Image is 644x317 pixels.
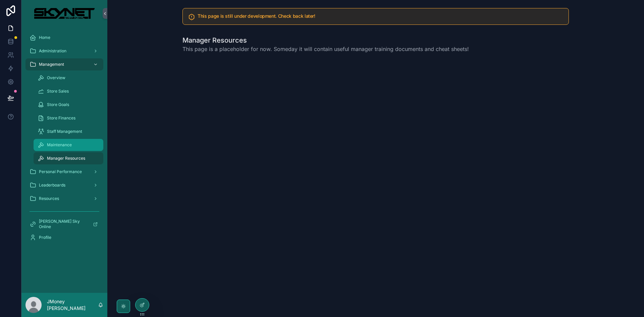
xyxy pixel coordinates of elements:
a: Store Goals [34,99,103,111]
span: Profile [39,235,51,240]
span: Manager Resources [47,156,85,161]
a: Store Finances [34,112,103,124]
span: Store Goals [47,102,69,107]
a: Store Sales [34,85,103,97]
a: Overview [34,72,103,84]
img: App logo [34,8,94,19]
div: scrollable content [21,27,107,293]
a: Staff Management [34,125,103,138]
span: Store Sales [47,89,69,94]
a: Personal Performance [25,166,103,178]
h1: Manager Resources [182,36,469,45]
h5: This page is still under development. Check back later! [198,14,563,18]
span: Management [39,62,64,67]
span: [PERSON_NAME] Sky Online [39,219,88,229]
span: Overview [47,75,65,81]
span: Staff Management [47,129,82,134]
span: Personal Performance [39,169,82,174]
p: JMoney [PERSON_NAME] [47,298,98,312]
a: Profile [25,231,103,244]
a: Leaderboards [25,179,103,191]
span: Resources [39,196,59,201]
a: Resources [25,193,103,205]
span: Maintenance [47,142,72,148]
a: Management [25,58,103,70]
a: Maintenance [34,139,103,151]
span: Leaderboards [39,182,65,188]
a: Home [25,32,103,44]
span: This page is a placeholder for now. Someday it will contain useful manager training documents and... [182,45,469,53]
span: Administration [39,48,66,54]
span: Store Finances [47,115,75,121]
a: [PERSON_NAME] Sky Online [25,218,103,230]
a: Manager Resources [34,152,103,164]
span: Home [39,35,50,40]
a: Administration [25,45,103,57]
